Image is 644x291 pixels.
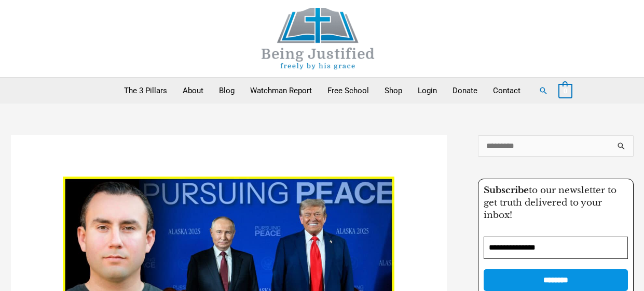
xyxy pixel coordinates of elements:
a: Watchman Report [242,78,320,104]
a: Blog [211,78,242,104]
span: 0 [564,87,567,95]
nav: Primary Site Navigation [116,78,528,104]
a: Donate [445,78,485,104]
img: Being Justified [240,8,396,69]
a: Free School [320,78,377,104]
span: to our newsletter to get truth delivered to your inbox! [484,185,616,221]
strong: Subscribe [484,185,529,196]
a: Contact [485,78,528,104]
a: About [175,78,211,104]
a: View Shopping Cart, empty [558,86,572,95]
a: Shop [377,78,410,104]
a: The 3 Pillars [116,78,175,104]
a: Login [410,78,445,104]
a: Search button [539,86,548,95]
input: Email Address * [484,237,628,259]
